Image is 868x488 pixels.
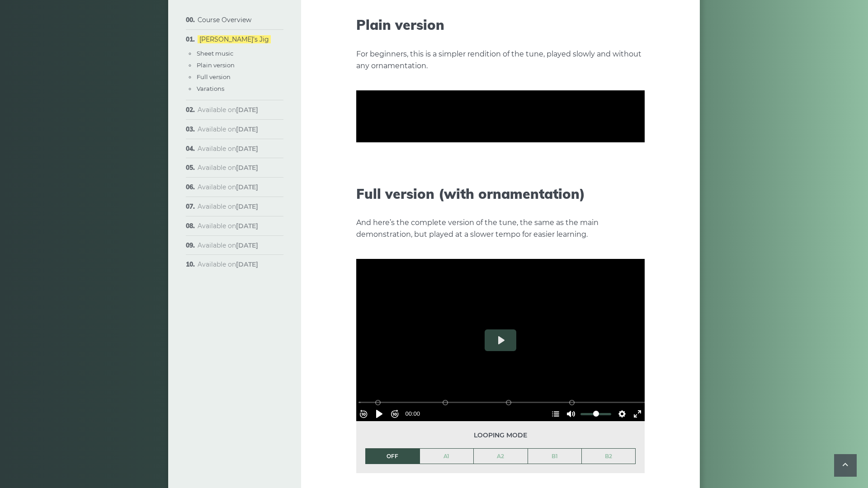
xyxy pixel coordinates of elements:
strong: [DATE] [236,202,258,211]
a: Plain version [197,61,235,69]
span: Available on [198,106,258,114]
span: Available on [198,222,258,230]
span: Available on [198,183,258,191]
strong: [DATE] [236,183,258,191]
span: Available on [198,202,258,211]
strong: [DATE] [236,125,258,133]
p: And here’s the complete version of the tune, the same as the main demonstration, but played at a ... [356,217,645,240]
p: For beginners, this is a simpler rendition of the tune, played slowly and without any ornamentation. [356,48,645,72]
a: Sheet music [197,50,233,57]
h2: Plain version [356,17,645,33]
strong: [DATE] [236,241,258,249]
a: Varations [197,85,224,92]
h2: Full version (with ornamentation) [356,186,645,202]
a: A1 [420,449,474,464]
strong: [DATE] [236,164,258,172]
span: Available on [198,145,258,153]
span: Available on [198,164,258,172]
a: B2 [582,449,635,464]
a: Course Overview [198,16,251,24]
a: A2 [474,449,528,464]
a: [PERSON_NAME]’s Jig [198,35,271,43]
span: Available on [198,241,258,249]
span: Available on [198,260,258,268]
a: Full version [197,73,231,80]
strong: [DATE] [236,222,258,230]
a: B1 [528,449,582,464]
span: Looping mode [365,430,636,441]
span: Available on [198,125,258,133]
strong: [DATE] [236,106,258,114]
strong: [DATE] [236,260,258,268]
strong: [DATE] [236,145,258,153]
